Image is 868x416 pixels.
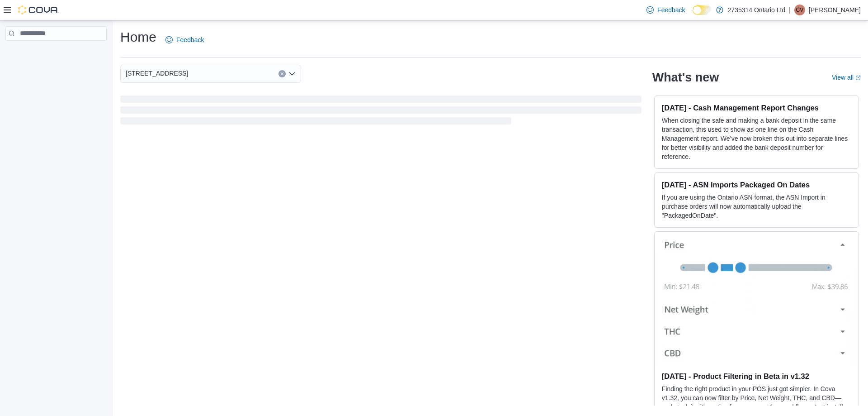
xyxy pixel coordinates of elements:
p: [PERSON_NAME] [809,5,861,15]
input: Dark Mode [693,5,712,15]
span: CV [796,5,804,15]
h2: What's new [652,70,719,85]
h3: [DATE] - Cash Management Report Changes [662,103,851,112]
h3: [DATE] - ASN Imports Packaged On Dates [662,180,851,189]
p: 2735314 Ontario Ltd [728,5,786,15]
span: Feedback [176,35,204,44]
div: Christina Vujovich [794,5,805,15]
p: When closing the safe and making a bank deposit in the same transaction, this used to show as one... [662,116,851,161]
button: Open list of options [288,70,296,77]
h3: [DATE] - Product Filtering in Beta in v1.32 [662,372,851,381]
p: | [789,5,791,15]
img: Cova [18,5,59,14]
button: Clear input [278,70,286,77]
span: [STREET_ADDRESS] [126,68,188,79]
a: Feedback [643,1,689,19]
a: Feedback [162,31,208,49]
h1: Home [120,28,156,46]
svg: External link [855,75,861,81]
a: View allExternal link [832,74,861,81]
span: Feedback [657,5,685,14]
nav: Complex example [5,43,107,64]
p: If you are using the Ontario ASN format, the ASN Import in purchase orders will now automatically... [662,193,851,220]
span: Loading [120,97,642,126]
